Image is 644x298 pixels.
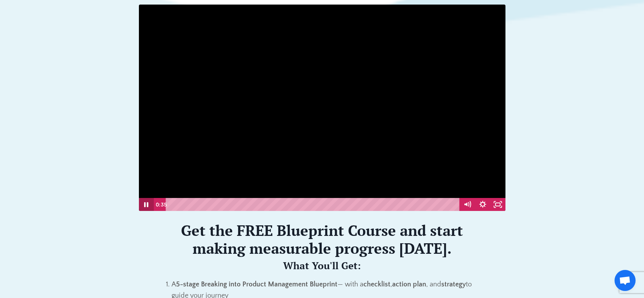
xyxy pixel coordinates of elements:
button: Pause [139,198,154,211]
div: Playbar [172,198,456,211]
button: Mute [460,198,475,211]
strong: What You'll Get: [283,259,361,272]
strong: checklist [363,280,390,288]
h2: Get the FREE Blueprint Course and start making measurable progress [DATE]. [157,221,487,257]
button: Show settings menu [475,198,490,211]
strong: 5-stage Breaking into Product Management Blueprint [176,280,337,288]
strong: action plan [392,280,426,288]
strong: strategy [441,280,466,288]
button: Fullscreen [490,198,506,211]
a: Open chat [615,270,636,291]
